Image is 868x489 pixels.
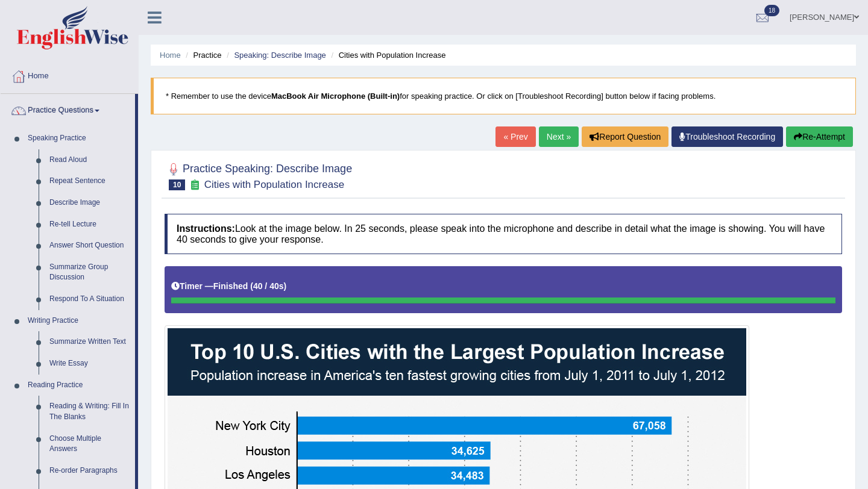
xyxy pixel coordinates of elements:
a: Summarize Written Text [44,331,135,353]
h2: Practice Speaking: Describe Image [165,160,352,190]
b: ( [250,281,253,291]
b: Instructions: [177,223,235,234]
span: 18 [764,5,779,16]
b: 40 / 40s [253,281,284,291]
a: Speaking Practice [22,128,135,149]
h4: Look at the image below. In 25 seconds, please speak into the microphone and describe in detail w... [165,214,842,254]
a: « Prev [495,126,535,147]
a: Troubleshoot Recording [671,126,783,147]
small: Exam occurring question [188,179,201,191]
a: Repeat Sentence [44,170,135,192]
a: Home [1,60,138,90]
b: Finished [213,281,248,291]
a: Next » [539,126,579,147]
button: Report Question [582,126,668,147]
a: Read Aloud [44,149,135,171]
li: Practice [183,49,221,61]
span: 10 [169,179,185,190]
a: Re-tell Lecture [44,214,135,235]
h5: Timer — [171,282,286,291]
blockquote: * Remember to use the device for speaking practice. Or click on [Troubleshoot Recording] button b... [151,78,856,114]
li: Cities with Population Increase [328,49,445,61]
a: Re-order Paragraphs [44,460,135,482]
a: Choose Multiple Answers [44,428,135,460]
a: Reading & Writing: Fill In The Blanks [44,396,135,428]
a: Answer Short Question [44,235,135,257]
a: Write Essay [44,353,135,375]
small: Cities with Population Increase [204,179,344,190]
a: Reading Practice [22,375,135,396]
a: Practice Questions [1,94,135,124]
a: Speaking: Describe Image [234,51,325,60]
b: MacBook Air Microphone (Built-in) [271,92,400,101]
a: Home [160,51,181,60]
b: ) [284,281,287,291]
a: Summarize Group Discussion [44,257,135,288]
a: Describe Image [44,192,135,214]
a: Respond To A Situation [44,288,135,310]
a: Writing Practice [22,310,135,332]
button: Re-Attempt [786,126,853,147]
